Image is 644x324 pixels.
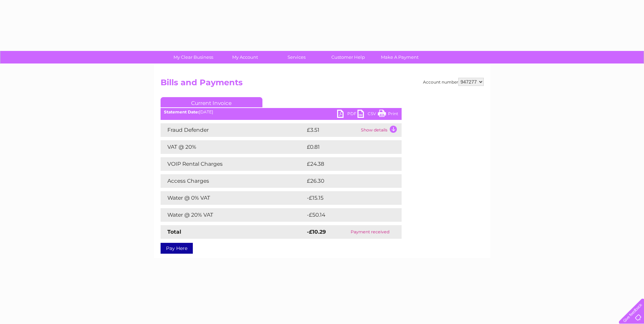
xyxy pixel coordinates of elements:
a: Pay Here [161,243,193,254]
td: Water @ 0% VAT [161,191,305,205]
td: £24.38 [305,157,388,171]
td: £3.51 [305,123,359,137]
td: -£15.15 [305,191,388,205]
a: Services [269,51,325,64]
a: My Account [217,51,273,64]
a: PDF [337,110,357,120]
td: Fraud Defender [161,123,305,137]
a: CSV [357,110,378,120]
a: Customer Help [320,51,376,64]
td: Water @ 20% VAT [161,208,305,222]
td: -£50.14 [305,208,389,222]
a: Print [378,110,398,120]
a: Make A Payment [372,51,428,64]
div: [DATE] [161,110,402,114]
strong: -£10.29 [307,229,326,235]
td: VOIP Rental Charges [161,157,305,171]
div: Account number [423,78,484,86]
strong: Total [167,229,181,235]
td: Payment received [338,225,401,239]
h2: Bills and Payments [161,78,484,91]
a: Current Invoice [161,97,262,107]
a: My Clear Business [165,51,221,64]
b: Statement Date: [164,109,199,114]
td: Show details [359,123,402,137]
td: £26.30 [305,174,388,188]
td: Access Charges [161,174,305,188]
td: VAT @ 20% [161,140,305,154]
td: £0.81 [305,140,385,154]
